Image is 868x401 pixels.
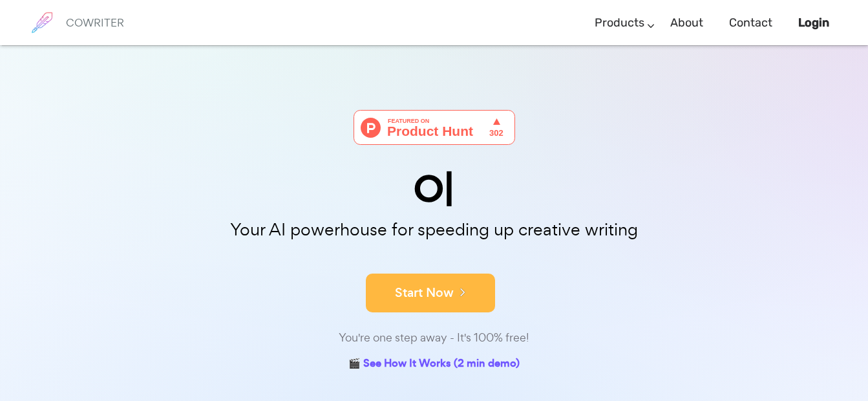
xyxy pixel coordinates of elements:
[354,110,515,145] img: Cowriter - Your AI buddy for speeding up creative writing | Product Hunt
[348,354,520,374] a: 🎬 See How It Works (2 min demo)
[111,216,757,244] p: Your AI powerhouse for speeding up creative writing
[670,4,703,42] a: About
[729,4,772,42] a: Contact
[66,17,124,28] h6: COWRITER
[595,4,644,42] a: Products
[798,16,829,30] b: Login
[798,4,829,42] a: Login
[111,329,757,347] div: You're one step away - It's 100% free!
[366,274,495,312] button: Start Now
[111,171,757,208] div: O
[26,6,58,39] img: brand logo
